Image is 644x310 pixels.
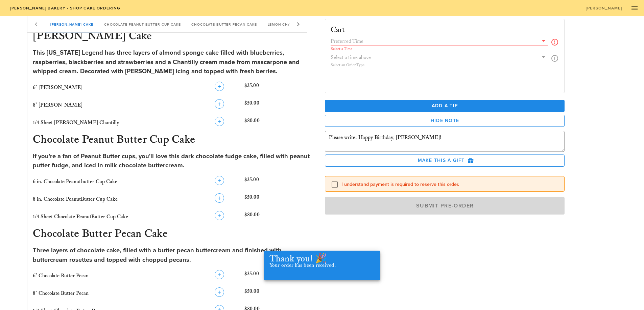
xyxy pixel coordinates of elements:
[33,119,119,126] span: 1/4 Sheet [PERSON_NAME] Chantilly
[33,196,118,202] span: 8 in. Chocolate PeanutButter Cup Cake
[33,246,312,264] div: Three layers of chocolate cake, filled with a butter pecan buttercream and finished with buttercr...
[243,98,314,113] div: $50.00
[325,115,565,127] button: Hide Note
[333,202,557,209] span: Submit Pre-Order
[186,16,262,32] div: Chocolate Butter Pecan Cake
[33,273,89,279] span: 6" Chocolate Butter Pecan
[331,25,353,35] h3: Cart
[5,3,125,13] a: [PERSON_NAME] Bakery - Shop Cake Ordering
[331,158,559,164] span: Make this a Gift
[33,214,128,220] span: 1/4 Sheet Chocolate PeanutButter Cup Cake
[341,181,559,188] label: I understand payment is required to reserve this order.
[269,255,336,262] h1: Thank you! 🎉
[33,84,82,91] span: 6" [PERSON_NAME]
[243,192,314,207] div: $50.00
[243,80,314,95] div: $35.00
[331,47,548,51] div: Select a Time
[33,152,312,170] div: If you're a fan of Peanut Butter cups, you'll love this dark chocolate fudge cake, filled with pe...
[45,16,99,32] div: [PERSON_NAME] Cake
[31,29,314,44] h3: [PERSON_NAME] Cake
[243,286,314,301] div: $50.00
[325,100,565,112] button: Add a Tip
[586,6,622,10] span: [PERSON_NAME]
[269,262,336,273] h3: Your order has been received.
[31,227,314,242] h3: Chocolate Butter Pecan Cake
[262,16,320,32] div: Lemon Chantilly Cake
[243,209,314,224] div: $80.00
[99,16,186,32] div: Chocolate Peanut Butter Cup Cake
[33,178,117,185] span: 6 in. Chocolate Peanutbutter Cup Cake
[243,174,314,189] div: $35.00
[331,118,559,123] span: Hide Note
[31,133,314,148] h3: Chocolate Peanut Butter Cup Cake
[330,103,559,109] span: Add a Tip
[243,269,314,283] div: $35.00
[325,197,565,215] button: Submit Pre-Order
[331,37,539,46] input: Preferred Time
[243,115,314,130] div: $80.00
[9,6,120,10] span: [PERSON_NAME] Bakery - Shop Cake Ordering
[33,102,82,108] span: 8" [PERSON_NAME]
[33,290,89,297] span: 8" Chocolate Butter Pecan
[33,48,312,76] div: This [US_STATE] Legend has three layers of almond sponge cake filled with blueberries, raspberrie...
[581,3,626,13] a: [PERSON_NAME]
[325,154,565,167] button: Make this a Gift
